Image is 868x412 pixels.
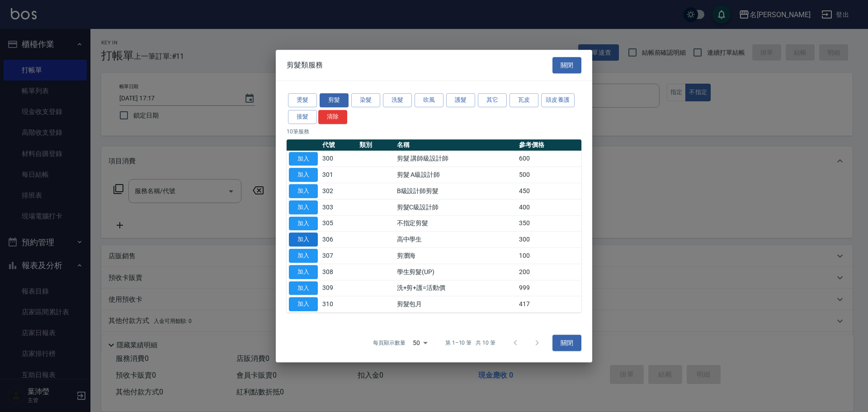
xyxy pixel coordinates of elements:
[320,199,357,215] td: 303
[517,296,581,313] td: 417
[318,110,347,124] button: 清除
[289,152,318,166] button: 加入
[517,232,581,248] td: 300
[289,200,318,214] button: 加入
[320,151,357,167] td: 300
[288,93,317,107] button: 燙髮
[320,183,357,199] td: 302
[320,296,357,313] td: 310
[478,93,507,107] button: 其它
[395,215,517,232] td: 不指定剪髮
[320,232,357,248] td: 306
[351,93,380,107] button: 染髮
[395,232,517,248] td: 高中學生
[517,264,581,280] td: 200
[517,280,581,296] td: 999
[289,217,318,231] button: 加入
[320,215,357,232] td: 305
[288,110,317,124] button: 接髮
[552,57,581,74] button: 關閉
[320,93,349,107] button: 剪髮
[541,93,575,107] button: 頭皮養護
[446,93,475,107] button: 護髮
[517,248,581,264] td: 100
[517,167,581,183] td: 500
[395,264,517,280] td: 學生剪髮(UP)
[320,264,357,280] td: 308
[320,248,357,264] td: 307
[287,128,581,136] p: 10 筆服務
[395,167,517,183] td: 剪髮 A級設計師
[289,232,318,246] button: 加入
[552,335,581,351] button: 關閉
[383,93,412,107] button: 洗髮
[289,281,318,295] button: 加入
[395,296,517,313] td: 剪髮包月
[357,139,394,151] th: 類別
[289,265,318,279] button: 加入
[517,215,581,232] td: 350
[320,167,357,183] td: 301
[287,61,323,70] span: 剪髮類服務
[517,199,581,215] td: 400
[395,248,517,264] td: 剪瀏海
[320,280,357,296] td: 309
[395,199,517,215] td: 剪髮C級設計師
[415,93,443,107] button: 吹風
[373,339,406,347] p: 每頁顯示數量
[409,331,431,355] div: 50
[517,151,581,167] td: 600
[395,139,517,151] th: 名稱
[289,249,318,263] button: 加入
[395,183,517,199] td: B級設計師剪髮
[509,93,538,107] button: 瓦皮
[445,339,495,347] p: 第 1–10 筆 共 10 筆
[289,168,318,182] button: 加入
[289,297,318,311] button: 加入
[320,139,357,151] th: 代號
[395,280,517,296] td: 洗+剪+護=活動價
[289,184,318,198] button: 加入
[395,151,517,167] td: 剪髮 講師級設計師
[517,183,581,199] td: 450
[517,139,581,151] th: 參考價格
